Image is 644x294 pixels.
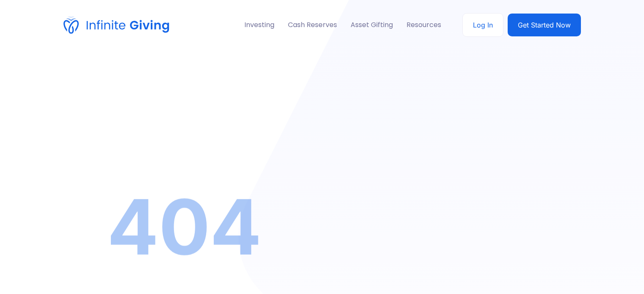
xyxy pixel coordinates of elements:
[244,19,274,30] div: Investing
[351,19,393,30] a: Asset Gifting
[462,13,503,37] a: Log In
[107,189,262,265] div: 404
[406,19,441,30] div: Resources
[508,14,581,36] a: Get Started Now
[288,19,337,30] a: Cash Reserves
